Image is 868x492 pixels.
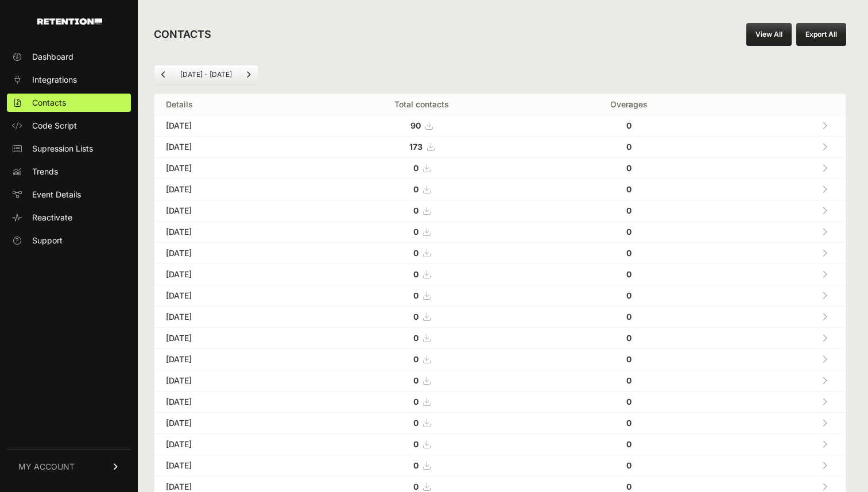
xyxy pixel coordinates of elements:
[154,307,305,328] td: [DATE]
[154,158,305,179] td: [DATE]
[626,418,631,428] strong: 0
[7,449,131,484] a: MY ACCOUNT
[796,23,846,46] button: Export All
[626,227,631,237] strong: 0
[154,115,305,137] td: [DATE]
[626,248,631,258] strong: 0
[18,461,75,472] span: MY ACCOUNT
[413,418,418,428] strong: 0
[409,142,434,152] a: 173
[413,184,418,194] strong: 0
[32,212,72,223] span: Reactivate
[154,434,305,455] td: [DATE]
[32,51,73,63] span: Dashboard
[154,370,305,392] td: [DATE]
[32,120,77,131] span: Code Script
[410,121,432,130] a: 90
[626,312,631,321] strong: 0
[413,333,418,343] strong: 0
[154,455,305,476] td: [DATE]
[409,142,423,152] strong: 173
[7,140,131,158] a: Supression Lists
[154,392,305,413] td: [DATE]
[7,208,131,227] a: Reactivate
[7,162,131,181] a: Trends
[154,65,173,84] a: Previous
[413,206,418,215] strong: 0
[413,163,418,173] strong: 0
[154,243,305,264] td: [DATE]
[413,460,418,470] strong: 0
[154,94,305,115] th: Details
[413,482,418,491] strong: 0
[154,413,305,434] td: [DATE]
[626,184,631,194] strong: 0
[626,375,631,385] strong: 0
[413,290,418,300] strong: 0
[626,354,631,364] strong: 0
[154,200,305,222] td: [DATE]
[626,269,631,279] strong: 0
[32,235,63,246] span: Support
[7,185,131,204] a: Event Details
[626,206,631,215] strong: 0
[32,143,93,154] span: Supression Lists
[626,121,631,130] strong: 0
[154,349,305,370] td: [DATE]
[626,142,631,152] strong: 0
[413,227,418,237] strong: 0
[413,269,418,279] strong: 0
[154,285,305,307] td: [DATE]
[32,97,66,109] span: Contacts
[7,117,131,135] a: Code Script
[7,71,131,89] a: Integrations
[154,264,305,285] td: [DATE]
[37,18,102,25] img: Retention.com
[32,166,58,177] span: Trends
[32,189,81,200] span: Event Details
[413,397,418,406] strong: 0
[32,74,77,86] span: Integrations
[626,439,631,449] strong: 0
[154,222,305,243] td: [DATE]
[239,65,258,84] a: Next
[626,460,631,470] strong: 0
[626,482,631,491] strong: 0
[413,375,418,385] strong: 0
[626,333,631,343] strong: 0
[305,94,538,115] th: Total contacts
[413,248,418,258] strong: 0
[154,179,305,200] td: [DATE]
[154,137,305,158] td: [DATE]
[413,312,418,321] strong: 0
[538,94,719,115] th: Overages
[154,328,305,349] td: [DATE]
[626,290,631,300] strong: 0
[154,26,211,42] h2: CONTACTS
[7,231,131,250] a: Support
[626,397,631,406] strong: 0
[626,163,631,173] strong: 0
[413,354,418,364] strong: 0
[7,94,131,112] a: Contacts
[413,439,418,449] strong: 0
[410,121,421,130] strong: 90
[746,23,792,46] a: View All
[7,48,131,66] a: Dashboard
[173,70,239,79] li: [DATE] - [DATE]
